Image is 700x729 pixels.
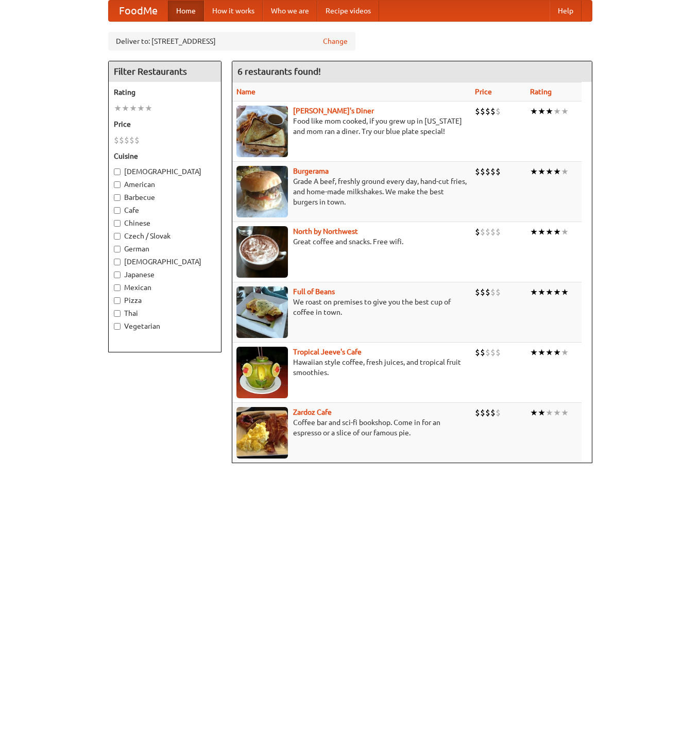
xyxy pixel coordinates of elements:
[480,166,485,177] li: $
[496,286,501,298] li: $
[545,226,553,238] li: ★
[475,286,480,298] li: $
[124,134,129,146] li: $
[545,407,553,418] li: ★
[114,295,216,306] label: Pizza
[114,179,216,190] label: American
[475,106,480,117] li: $
[236,88,255,96] a: Name
[530,166,538,177] li: ★
[530,407,538,418] li: ★
[114,269,216,280] label: Japanese
[561,166,569,177] li: ★
[561,407,569,418] li: ★
[480,226,485,238] li: $
[114,103,122,114] li: ★
[114,244,216,254] label: German
[496,166,501,177] li: $
[293,408,332,416] a: Zardoz Cafe
[485,407,490,418] li: $
[475,407,480,418] li: $
[108,32,355,50] div: Deliver to: [STREET_ADDRESS]
[236,236,467,247] p: Great coffee and snacks. Free wifi.
[134,134,140,146] li: $
[490,407,496,418] li: $
[293,227,358,235] a: North by Northwest
[236,226,288,278] img: north.jpg
[109,1,168,21] a: FoodMe
[129,103,137,114] li: ★
[122,103,129,114] li: ★
[204,1,263,21] a: How it works
[114,119,216,129] h5: Price
[114,220,121,227] input: Chinese
[496,407,501,418] li: $
[293,287,335,296] b: Full of Beans
[530,226,538,238] li: ★
[485,286,490,298] li: $
[490,106,496,117] li: $
[480,286,485,298] li: $
[293,167,329,175] a: Burgerama
[137,103,145,114] li: ★
[545,106,553,117] li: ★
[236,407,288,459] img: zardoz.jpg
[561,106,569,117] li: ★
[114,308,216,318] label: Thai
[114,323,121,330] input: Vegetarian
[293,348,362,356] b: Tropical Jeeve's Cafe
[553,166,561,177] li: ★
[236,116,467,137] p: Food like mom cooked, if you grew up in [US_STATE] and mom ran a diner. Try our blue plate special!
[485,166,490,177] li: $
[496,226,501,238] li: $
[530,88,552,96] a: Rating
[545,286,553,298] li: ★
[114,192,216,202] label: Barbecue
[538,106,545,117] li: ★
[114,207,121,214] input: Cafe
[480,347,485,358] li: $
[480,106,485,117] li: $
[114,151,216,161] h5: Cuisine
[545,166,553,177] li: ★
[236,357,467,378] p: Hawaiian style coffee, fresh juices, and tropical fruit smoothies.
[553,226,561,238] li: ★
[114,205,216,215] label: Cafe
[114,259,121,265] input: [DEMOGRAPHIC_DATA]
[490,286,496,298] li: $
[490,226,496,238] li: $
[236,417,467,438] p: Coffee bar and sci-fi bookshop. Come in for an espresso or a slice of our famous pie.
[114,297,121,304] input: Pizza
[496,106,501,117] li: $
[114,272,121,278] input: Japanese
[236,176,467,207] p: Grade A beef, freshly ground every day, hand-cut fries, and home-made milkshakes. We make the bes...
[490,166,496,177] li: $
[538,166,545,177] li: ★
[114,87,216,97] h5: Rating
[545,347,553,358] li: ★
[480,407,485,418] li: $
[114,168,121,175] input: [DEMOGRAPHIC_DATA]
[114,181,121,188] input: American
[114,194,121,201] input: Barbecue
[236,347,288,398] img: jeeves.jpg
[263,1,317,21] a: Who we are
[550,1,582,21] a: Help
[475,347,480,358] li: $
[114,134,119,146] li: $
[293,107,374,115] a: [PERSON_NAME]'s Diner
[496,347,501,358] li: $
[145,103,152,114] li: ★
[538,347,545,358] li: ★
[530,106,538,117] li: ★
[114,321,216,331] label: Vegetarian
[561,347,569,358] li: ★
[114,284,121,291] input: Mexican
[119,134,124,146] li: $
[538,226,545,238] li: ★
[553,347,561,358] li: ★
